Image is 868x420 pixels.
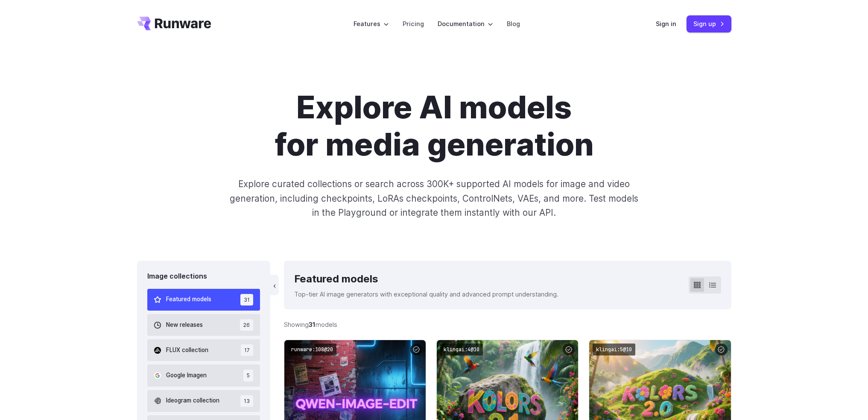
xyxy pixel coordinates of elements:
code: klingai:5@10 [593,344,635,356]
span: 17 [241,344,253,356]
div: Image collections [147,271,260,282]
button: Featured models 31 [147,289,260,311]
span: Ideogram collection [166,396,219,405]
a: Sign in [656,19,676,29]
h1: Explore AI models for media generation [196,89,672,163]
button: Ideogram collection 13 [147,390,260,412]
label: Documentation [438,19,493,29]
code: klingai:4@10 [440,344,483,356]
button: ‹ [270,275,279,295]
span: Google Imagen [166,371,207,380]
button: New releases 26 [147,314,260,336]
p: Explore curated collections or search across 300K+ supported AI models for image and video genera... [226,177,642,220]
a: Blog [507,19,520,29]
label: Features [354,19,389,29]
span: Featured models [166,295,211,304]
span: New releases [166,320,203,330]
a: Pricing [403,19,424,29]
button: FLUX collection 17 [147,339,260,361]
p: Top-tier AI image generators with exceptional quality and advanced prompt understanding. [294,289,558,299]
span: FLUX collection [166,346,208,355]
div: Showing models [284,320,337,329]
strong: 31 [309,321,316,328]
code: runware:108@20 [288,344,336,356]
span: 26 [240,319,253,331]
a: Sign up [687,15,731,32]
div: Featured models [294,271,558,287]
span: 13 [240,395,253,407]
span: 31 [240,294,253,305]
a: Go to / [137,17,211,30]
button: Google Imagen 5 [147,364,260,386]
span: 5 [243,370,253,381]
